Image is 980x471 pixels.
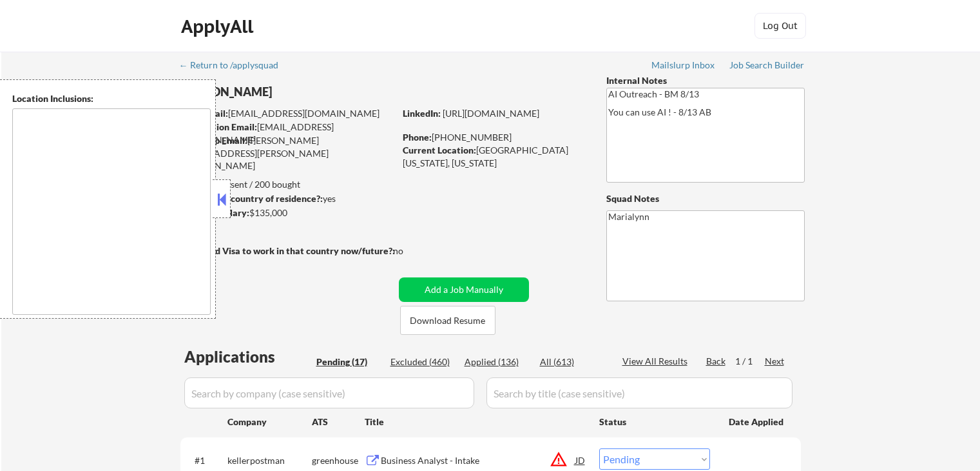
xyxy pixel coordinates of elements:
div: Mailslurp Inbox [651,61,716,70]
div: Date Applied [729,416,785,428]
div: Pending (17) [316,356,381,368]
div: [GEOGRAPHIC_DATA][US_STATE], [US_STATE] [403,144,585,169]
div: [EMAIL_ADDRESS][DOMAIN_NAME] [181,121,394,146]
strong: Current Location: [403,145,476,155]
div: All (613) [540,356,604,368]
div: kellerpostman [227,454,312,467]
strong: Can work in country of residence?: [180,193,323,204]
div: Job Search Builder [729,61,805,70]
div: 136 sent / 200 bought [180,178,394,191]
div: ← Return to /applysquad [179,61,291,70]
div: [PHONE_NUMBER] [403,131,585,144]
div: View All Results [622,355,691,368]
button: warning_amber [550,450,568,468]
a: ← Return to /applysquad [179,60,291,73]
div: [PERSON_NAME] [180,84,445,100]
div: Applications [184,349,312,365]
div: Applied (136) [465,356,529,368]
div: Location Inclusions: [12,92,211,105]
input: Search by company (case sensitive) [184,377,474,408]
div: no [393,245,430,257]
button: Add a Job Manually [399,277,529,302]
div: ApplyAll [181,15,257,37]
div: Business Analyst - Intake [381,454,575,467]
div: Title [365,416,587,428]
a: Mailslurp Inbox [651,60,716,73]
div: [PERSON_NAME][EMAIL_ADDRESS][PERSON_NAME][DOMAIN_NAME] [180,134,394,172]
div: [EMAIL_ADDRESS][DOMAIN_NAME] [181,107,394,120]
button: Log Out [754,13,806,39]
div: greenhouse [312,454,365,467]
a: [URL][DOMAIN_NAME] [443,108,539,119]
div: 1 / 1 [735,355,765,368]
input: Search by title (case sensitive) [486,377,793,408]
div: Squad Notes [606,192,805,205]
div: Next [765,355,785,368]
div: Internal Notes [606,74,805,87]
div: Excluded (460) [390,356,455,368]
strong: LinkedIn: [403,108,441,119]
div: $135,000 [180,206,394,219]
button: Download Resume [400,306,495,335]
div: ATS [312,416,365,428]
strong: Will need Visa to work in that country now/future?: [180,245,395,256]
div: Status [599,410,710,433]
a: Job Search Builder [729,60,805,73]
strong: Phone: [403,132,432,143]
div: #1 [195,454,217,467]
div: Back [706,355,727,368]
div: yes [180,192,390,205]
div: Company [227,416,312,428]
